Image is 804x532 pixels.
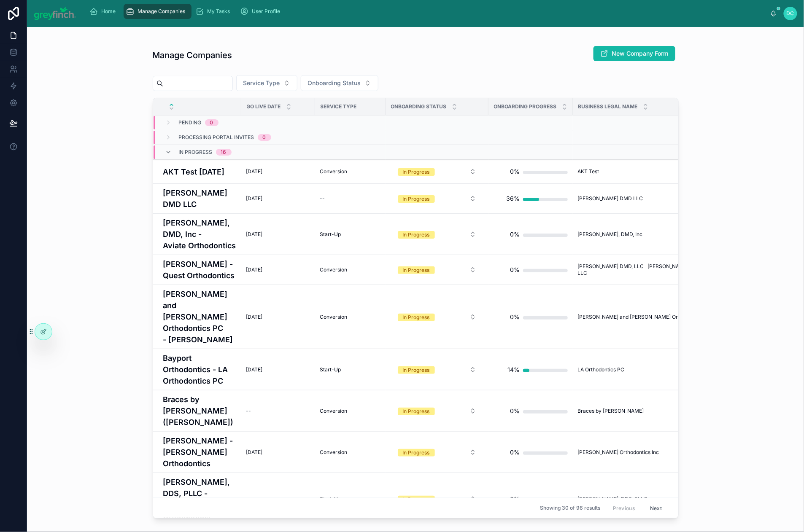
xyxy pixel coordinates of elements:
[163,166,236,177] a: AKT Test [DATE]
[403,231,430,239] div: In Progress
[391,492,483,507] button: Select Button
[391,445,483,460] button: Select Button
[506,190,520,207] div: 36%
[391,309,483,325] a: Select Button
[391,362,483,377] button: Select Button
[494,190,568,207] a: 36%
[321,103,357,110] span: Service Type
[246,266,310,273] a: [DATE]
[246,496,251,502] span: --
[163,217,236,251] a: [PERSON_NAME], DMD, Inc - Aviate Orthodontics
[163,258,236,281] a: [PERSON_NAME] - Quest Orthodontics
[179,119,202,126] span: Pending
[163,187,236,210] h4: [PERSON_NAME] DMD LLC
[320,314,380,320] a: Conversion
[391,164,483,179] button: Select Button
[578,408,715,414] a: Braces by [PERSON_NAME]
[510,261,520,278] div: 0%
[578,168,715,175] a: AKT Test
[320,449,380,456] a: Conversion
[238,4,286,19] a: User Profile
[320,231,380,238] a: Start-Up
[163,476,236,522] a: [PERSON_NAME], DDS, PLLC - [PERSON_NAME] Orthodontics
[578,103,638,110] span: Business Legal Name
[246,496,310,502] a: --
[163,288,236,345] a: [PERSON_NAME] and [PERSON_NAME] Orthodontics PC - [PERSON_NAME]
[163,394,236,428] h4: Braces by [PERSON_NAME] ([PERSON_NAME])
[193,4,236,19] a: My Tasks
[391,403,483,419] a: Select Button
[578,408,644,414] span: Braces by [PERSON_NAME]
[494,491,568,508] a: 0%
[644,502,668,515] button: Next
[246,366,310,373] a: [DATE]
[578,263,715,277] a: [PERSON_NAME] DMD, LLC [PERSON_NAME] DMD2, LLC
[246,168,310,175] a: [DATE]
[208,8,230,15] span: My Tasks
[507,361,520,378] div: 14%
[87,4,122,19] a: Home
[320,195,325,202] span: --
[391,491,483,507] a: Select Button
[510,163,520,180] div: 0%
[510,403,520,419] div: 0%
[263,134,266,141] div: 0
[246,195,263,202] span: [DATE]
[578,496,648,502] span: [PERSON_NAME], DDS, PLLC
[320,496,341,502] span: Start-Up
[246,231,263,238] span: [DATE]
[787,10,794,17] span: DC
[391,403,483,419] button: Select Button
[612,49,669,58] span: New Company Form
[403,266,430,274] div: In Progress
[246,449,263,456] span: [DATE]
[320,449,348,456] span: Conversion
[163,352,236,387] a: Bayport Orthodontics - LA Orthodontics PC
[320,366,380,373] a: Start-Up
[236,75,297,91] button: Select Button
[403,449,430,457] div: In Progress
[102,8,116,15] span: Home
[320,266,348,273] span: Conversion
[83,2,771,21] div: scrollable content
[124,4,192,19] a: Manage Companies
[578,449,659,456] span: [PERSON_NAME] Orthodontics Inc
[391,226,483,242] a: Select Button
[247,103,281,110] span: Go Live Date
[252,8,281,15] span: User Profile
[403,496,430,503] div: In Progress
[391,103,447,110] span: Onboarding Status
[494,309,568,325] a: 0%
[578,366,625,373] span: LA Orthodontics PC
[578,314,715,320] a: [PERSON_NAME] and [PERSON_NAME] Orthodontics PC
[578,496,715,502] a: [PERSON_NAME], DDS, PLLC
[494,361,568,378] a: 14%
[153,49,232,61] h1: Manage Companies
[179,134,254,141] span: Processing Portal Invites
[246,408,310,414] a: --
[301,75,378,91] button: Select Button
[320,168,348,175] span: Conversion
[221,149,227,156] div: 16
[403,314,430,321] div: In Progress
[320,195,380,202] a: --
[494,163,568,180] a: 0%
[403,366,430,374] div: In Progress
[391,309,483,325] button: Select Button
[391,164,483,180] a: Select Button
[163,435,236,469] a: [PERSON_NAME] - [PERSON_NAME] Orthodontics
[391,262,483,277] button: Select Button
[179,149,213,156] span: In Progress
[578,449,715,456] a: [PERSON_NAME] Orthodontics Inc
[391,191,483,206] button: Select Button
[578,168,599,175] span: AKT Test
[210,119,213,126] div: 0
